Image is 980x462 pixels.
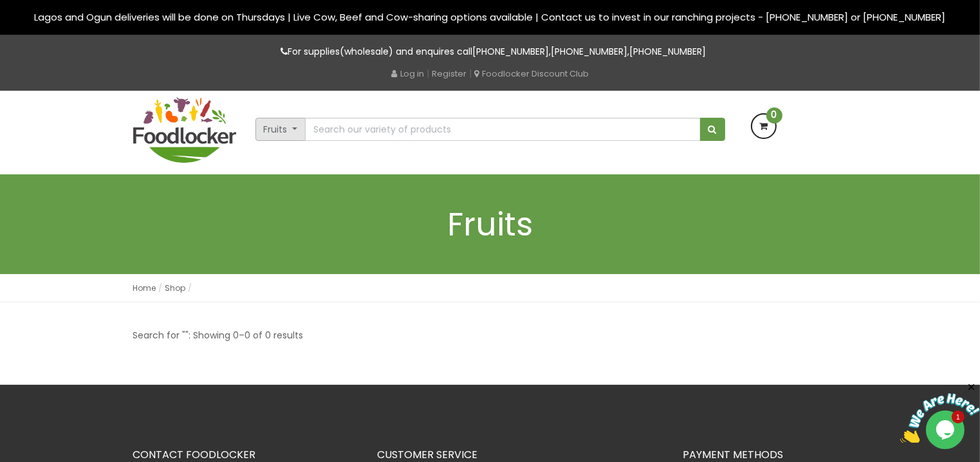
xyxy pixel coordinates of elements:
[133,449,358,461] h3: CONTACT FOODLOCKER
[900,382,980,443] iframe: chat widget
[133,44,847,59] p: For supplies(wholesale) and enquires call , ,
[133,97,236,163] img: FoodLocker
[305,118,700,141] input: Search our variety of products
[133,207,847,242] h1: Fruits
[378,449,664,461] h3: CUSTOMER SERVICE
[474,68,589,80] a: Foodlocker Discount Club
[629,45,706,58] a: [PHONE_NUMBER]
[133,282,156,293] a: Home
[766,107,782,124] span: 0
[255,118,306,141] button: Fruits
[133,328,304,343] p: Search for "": Showing 0–0 of 0 results
[427,67,429,80] span: |
[391,68,424,80] a: Log in
[469,67,472,80] span: |
[432,68,467,80] a: Register
[165,282,186,293] a: Shop
[551,45,627,58] a: [PHONE_NUMBER]
[35,10,946,24] span: Lagos and Ogun deliveries will be done on Thursdays | Live Cow, Beef and Cow-sharing options avai...
[472,45,549,58] a: [PHONE_NUMBER]
[683,449,847,461] h3: PAYMENT METHODS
